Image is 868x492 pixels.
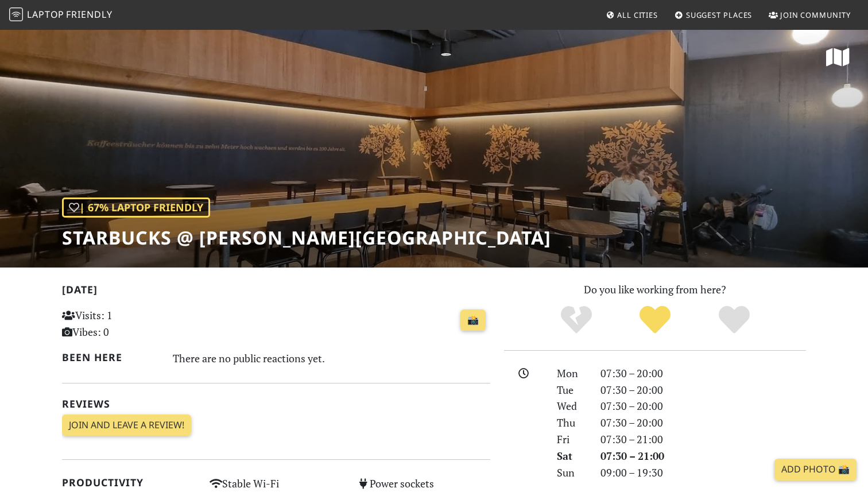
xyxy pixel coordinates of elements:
div: Sat [550,448,594,464]
a: Join and leave a review! [62,414,191,436]
div: Wed [550,398,594,414]
div: Tue [550,382,594,398]
div: Fri [550,431,594,448]
span: Friendly [66,8,112,21]
div: Definitely! [695,304,774,336]
a: 📸 [460,309,486,331]
h2: Productivity [62,476,196,489]
a: Suggest Places [670,5,757,25]
div: Mon [550,365,594,382]
div: 07:30 – 21:00 [594,448,813,464]
div: 07:30 – 21:00 [594,431,813,448]
div: 07:30 – 20:00 [594,398,813,414]
div: Thu [550,414,594,431]
h1: Starbucks @ [PERSON_NAME][GEOGRAPHIC_DATA] [62,227,551,249]
div: | 67% Laptop Friendly [62,197,210,218]
div: 07:30 – 20:00 [594,382,813,398]
p: Visits: 1 Vibes: 0 [62,307,196,340]
p: Do you like working from here? [504,281,806,298]
a: All Cities [601,5,662,25]
a: Join Community [764,5,855,25]
span: Suggest Places [686,10,753,20]
span: Join Community [780,10,851,20]
img: LaptopFriendly [9,7,23,21]
h2: Been here [62,351,159,363]
a: Add Photo 📸 [774,459,857,481]
div: Yes [615,304,695,336]
div: There are no public reactions yet. [173,349,491,367]
div: 07:30 – 20:00 [594,365,813,382]
span: Laptop [27,8,64,21]
div: Sun [550,464,594,481]
a: LaptopFriendly LaptopFriendly [9,5,113,25]
div: 09:00 – 19:30 [594,464,813,481]
div: No [537,304,616,336]
span: All Cities [617,10,658,20]
h2: Reviews [62,398,490,410]
h2: [DATE] [62,284,490,300]
div: 07:30 – 20:00 [594,414,813,431]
